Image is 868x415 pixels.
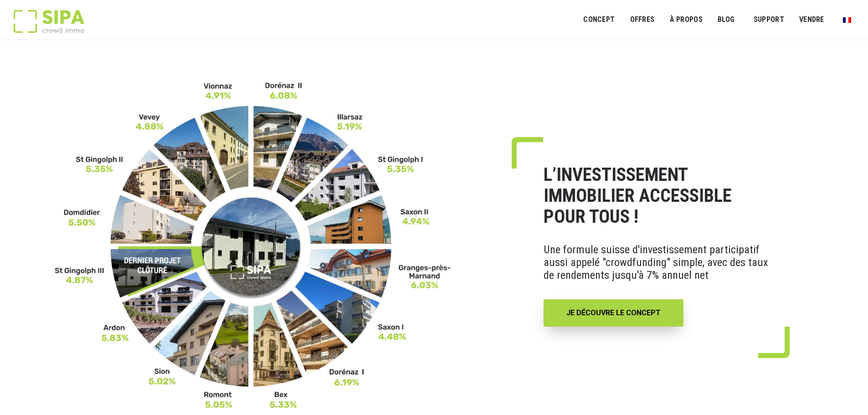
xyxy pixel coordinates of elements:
[663,10,709,30] a: À PROPOS
[55,81,451,410] img: FR-_3__11zon
[583,8,854,31] nav: Menu principal
[544,299,683,327] a: JE DÉCOUVRE LE CONCEPT
[544,164,770,227] h1: L’INVESTISSEMENT IMMOBILIER ACCESSIBLE POUR TOUS !
[793,10,830,30] a: VENDRE
[837,11,857,28] a: Passer à
[624,10,660,30] a: OFFRES
[544,236,770,288] p: Une formule suisse d'investissement participatif aussi appelé "crowdfunding" simple, avec des tau...
[712,10,741,30] a: Blog
[748,10,790,30] a: SUPPORT
[843,17,851,23] img: Français
[577,10,621,30] a: Concept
